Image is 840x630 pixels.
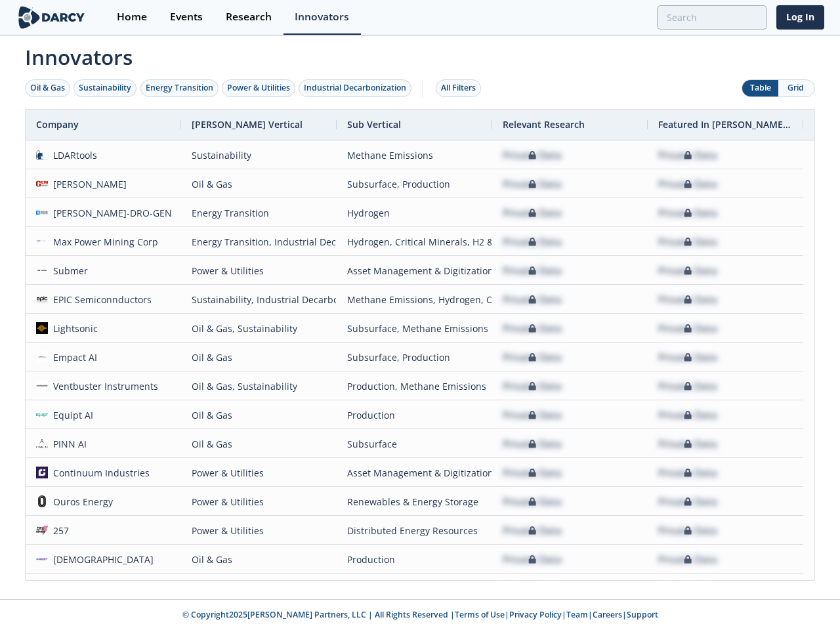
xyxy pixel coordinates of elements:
[192,488,326,516] div: Power & Utilities
[347,401,482,429] div: Production
[48,516,70,545] div: 257
[48,488,114,516] div: Ouros Energy
[658,199,717,227] div: Private Data
[36,351,48,363] img: 2a672c60-a485-41ac-af9e-663bd8620ad3
[30,82,65,94] div: Oil & Gas
[36,524,48,536] img: cdef38a7-d789-48b0-906d-03fbc24b7577
[658,516,717,545] div: Private Data
[347,285,482,314] div: Methane Emissions, Hydrogen, Other
[192,285,326,314] div: Sustainability, Industrial Decarbonization, Energy Transition
[503,343,562,371] div: Private Data
[347,430,482,458] div: Subsurface
[503,372,562,400] div: Private Data
[170,12,203,22] div: Events
[192,170,326,198] div: Oil & Gas
[658,545,717,574] div: Private Data
[658,257,717,285] div: Private Data
[36,293,48,305] img: ca163ef0-d0c7-4ded-96c2-c0cabc3dd977
[16,6,87,29] img: logo-wide.svg
[658,118,793,131] span: Featured In [PERSON_NAME] Live
[295,12,349,22] div: Innovators
[192,314,326,343] div: Oil & Gas, Sustainability
[778,80,814,96] button: Grid
[503,516,562,545] div: Private Data
[503,459,562,487] div: Private Data
[455,609,505,620] a: Terms of Use
[192,430,326,458] div: Oil & Gas
[347,488,482,516] div: Renewables & Energy Storage
[347,199,482,227] div: Hydrogen
[36,149,48,161] img: a125e46b-2986-43ff-9d18-4f8cdd146939
[503,430,562,458] div: Private Data
[436,79,481,97] button: All Filters
[192,372,326,400] div: Oil & Gas, Sustainability
[658,314,717,343] div: Private Data
[658,401,717,429] div: Private Data
[36,438,48,450] img: 81595643-af35-4e7d-8eb7-8c0ed8842a86
[509,609,562,620] a: Privacy Policy
[48,401,94,429] div: Equipt AI
[16,37,824,72] span: Innovators
[18,609,822,621] p: © Copyright 2025 [PERSON_NAME] Partners, LLC | All Rights Reserved | | | | |
[222,79,295,97] button: Power & Utilities
[192,459,326,487] div: Power & Utilities
[36,380,48,392] img: 29ccef25-2eb7-4cb9-9e04-f08bc63a69a7
[503,285,562,314] div: Private Data
[347,545,482,574] div: Production
[503,545,562,574] div: Private Data
[347,314,482,343] div: Subsurface, Methane Emissions
[79,82,131,94] div: Sustainability
[503,118,585,131] span: Relevant Research
[347,372,482,400] div: Production, Methane Emissions
[347,574,482,602] div: Distributed Energy Resources
[441,82,476,94] div: All Filters
[192,228,326,256] div: Energy Transition, Industrial Decarbonization
[657,5,767,30] input: Advanced Search
[117,12,147,22] div: Home
[227,82,290,94] div: Power & Utilities
[48,257,89,285] div: Submer
[48,459,150,487] div: Continuum Industries
[36,495,48,507] img: 2ee87778-f517-45e7-95ee-0a8db0be8560
[658,459,717,487] div: Private Data
[48,199,173,227] div: [PERSON_NAME]-DRO-GEN
[36,264,48,276] img: fe78614d-cefe-42a2-85cf-bf7a06ae3c82
[48,372,159,400] div: Ventbuster Instruments
[48,285,152,314] div: EPIC Semiconnductors
[48,430,87,458] div: PINN AI
[140,79,219,97] button: Energy Transition
[347,228,482,256] div: Hydrogen, Critical Minerals, H2 & Low Carbon Fuels
[192,343,326,371] div: Oil & Gas
[658,285,717,314] div: Private Data
[658,170,717,198] div: Private Data
[503,199,562,227] div: Private Data
[48,343,98,371] div: Empact AI
[503,228,562,256] div: Private Data
[503,170,562,198] div: Private Data
[192,574,326,602] div: Power & Utilities
[36,553,48,565] img: c29c0c01-625a-4755-b658-fa74ed2a6ef3
[503,574,562,602] div: Private Data
[36,118,79,131] span: Company
[776,5,824,30] a: Log In
[593,609,622,620] a: Careers
[48,314,98,343] div: Lightsonic
[226,12,272,22] div: Research
[146,82,213,94] div: Energy Transition
[36,236,48,247] img: b9f012bf-2b6d-45b2-a3b9-7c730d12282d
[566,609,588,620] a: Team
[25,79,70,97] button: Oil & Gas
[347,170,482,198] div: Subsurface, Production
[658,372,717,400] div: Private Data
[347,516,482,545] div: Distributed Energy Resources
[658,343,717,371] div: Private Data
[48,574,81,602] div: Trawa
[347,459,482,487] div: Asset Management & Digitization
[192,257,326,285] div: Power & Utilities
[36,322,48,334] img: 4333c695-7bd9-4d5f-8684-f184615c4b4e
[347,141,482,169] div: Methane Emissions
[503,401,562,429] div: Private Data
[192,516,326,545] div: Power & Utilities
[304,82,406,94] div: Industrial Decarbonization
[192,401,326,429] div: Oil & Gas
